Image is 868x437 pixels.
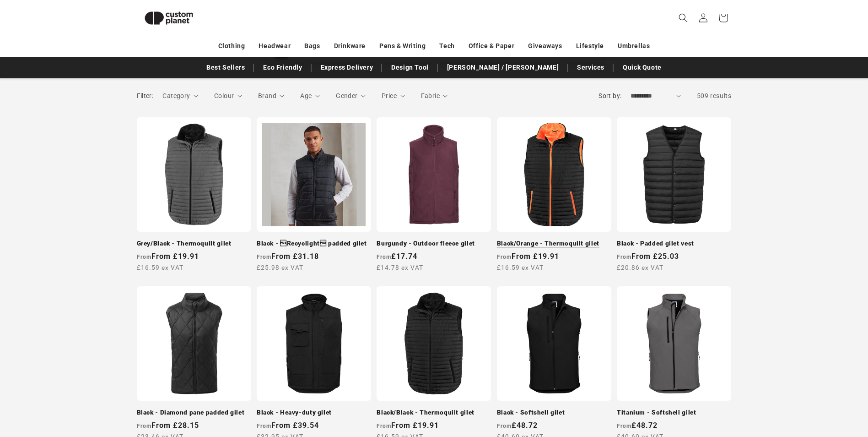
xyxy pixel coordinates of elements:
a: Bags [304,38,320,54]
summary: Category (0 selected) [162,91,198,101]
span: Age [300,92,312,99]
a: Office & Paper [469,38,514,54]
span: Category [162,92,190,99]
a: Black - Softshell gilet [497,409,611,417]
summary: Colour (0 selected) [214,91,242,101]
a: Clothing [218,38,245,54]
a: Giveaways [528,38,562,54]
a: Express Delivery [316,60,378,76]
a: Lifestyle [576,38,604,54]
h2: Filter: [137,91,154,101]
a: Titanium - Softshell gilet [617,409,731,417]
summary: Fabric (0 selected) [421,91,448,101]
a: Design Tool [387,60,433,76]
summary: Price [382,91,405,101]
a: Drinkware [334,38,366,54]
summary: Brand (0 selected) [258,91,285,101]
summary: Age (0 selected) [300,91,320,101]
iframe: Chat Widget [822,393,868,437]
a: Black - Padded gilet vest [617,240,731,248]
a: Black/Black - Thermoquilt gilet [377,409,491,417]
a: Umbrellas [618,38,650,54]
a: Tech [439,38,454,54]
span: Fabric [421,92,440,99]
a: Headwear [259,38,291,54]
a: Black - Diamond pane padded gilet [137,409,251,417]
span: 509 results [697,92,732,99]
summary: Gender (0 selected) [336,91,366,101]
summary: Search [673,8,693,28]
a: Grey/Black - Thermoquilt gilet [137,240,251,248]
span: Gender [336,92,357,99]
a: Black - Recyclight padded gilet [257,240,371,248]
a: Services [572,60,609,76]
span: Price [382,92,397,99]
a: Eco Friendly [259,60,307,76]
span: Brand [258,92,276,99]
a: Quick Quote [618,60,666,76]
span: Colour [214,92,234,99]
a: Best Sellers [202,60,249,76]
a: [PERSON_NAME] / [PERSON_NAME] [442,60,563,76]
a: Black/Orange - Thermoquilt gilet [497,240,611,248]
img: Custom Planet [137,4,201,33]
label: Sort by: [598,92,621,99]
a: Black - Heavy-duty gilet [257,409,371,417]
a: Pens & Writing [379,38,426,54]
a: Burgundy - Outdoor fleece gilet [377,240,491,248]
